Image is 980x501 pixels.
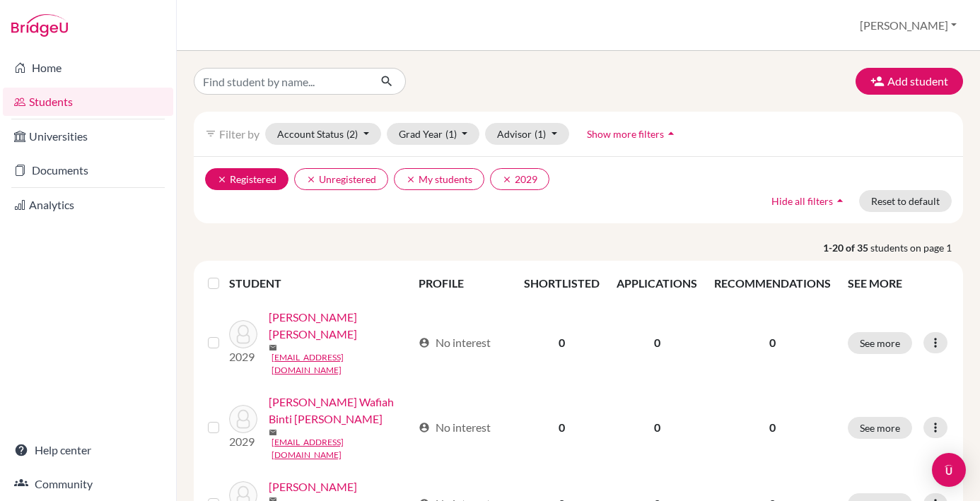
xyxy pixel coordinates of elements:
[3,156,173,184] a: Documents
[294,168,388,190] button: clearUnregistered
[272,436,412,461] a: [EMAIL_ADDRESS][DOMAIN_NAME]
[3,88,173,116] a: Students
[229,433,257,450] p: 2029
[272,351,412,377] a: [EMAIL_ADDRESS][DOMAIN_NAME]
[759,190,859,212] button: Hide all filtersarrow_drop_up
[535,128,546,140] span: (1)
[219,127,259,141] span: Filter by
[3,122,173,151] a: Universities
[205,128,216,139] i: filter_list
[515,266,608,300] th: SHORTLISTED
[3,191,173,219] a: Analytics
[856,68,963,95] button: Add student
[859,190,952,212] button: Reset to default
[3,470,173,498] a: Community
[608,385,706,470] td: 0
[419,334,491,351] div: No interest
[11,14,68,37] img: Bridge-U
[853,12,963,39] button: [PERSON_NAME]
[269,428,277,437] span: mail
[194,68,369,95] input: Find student by name...
[419,419,491,436] div: No interest
[406,175,416,184] i: clear
[714,334,831,351] p: 0
[848,332,912,354] button: See more
[870,240,963,255] span: students on page 1
[490,168,549,190] button: clear2029
[394,168,484,190] button: clearMy students
[839,266,957,300] th: SEE MORE
[265,123,381,145] button: Account Status(2)
[848,417,912,439] button: See more
[3,54,173,82] a: Home
[229,320,257,348] img: Aman, Kiana Latifa
[706,266,839,300] th: RECOMMENDATIONS
[229,405,257,433] img: Ansari , Husnul Wafiah Binti Mohd Kamal
[410,266,515,300] th: PROFILE
[575,123,690,145] button: Show more filtersarrow_drop_up
[205,168,288,190] button: clearRegistered
[419,337,430,348] span: account_circle
[269,478,357,495] a: [PERSON_NAME]
[823,240,870,255] strong: 1-20 of 35
[269,343,277,352] span: mail
[306,175,316,184] i: clear
[515,300,608,385] td: 0
[3,436,173,464] a: Help center
[445,128,457,140] span: (1)
[269,309,412,343] a: [PERSON_NAME] [PERSON_NAME]
[229,266,410,300] th: STUDENT
[485,123,569,145] button: Advisor(1)
[608,266,706,300] th: APPLICATIONS
[771,195,833,207] span: Hide all filters
[217,175,227,184] i: clear
[502,175,512,184] i: clear
[714,419,831,436] p: 0
[346,128,358,140] span: (2)
[269,394,412,428] a: [PERSON_NAME] Wafiah Binti [PERSON_NAME]
[419,422,430,433] span: account_circle
[387,123,480,145] button: Grad Year(1)
[664,126,678,141] i: arrow_drop_up
[515,385,608,470] td: 0
[587,128,664,140] span: Show more filters
[608,300,706,385] td: 0
[229,348,257,365] p: 2029
[833,194,847,208] i: arrow_drop_up
[932,453,966,487] div: Open Intercom Messenger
